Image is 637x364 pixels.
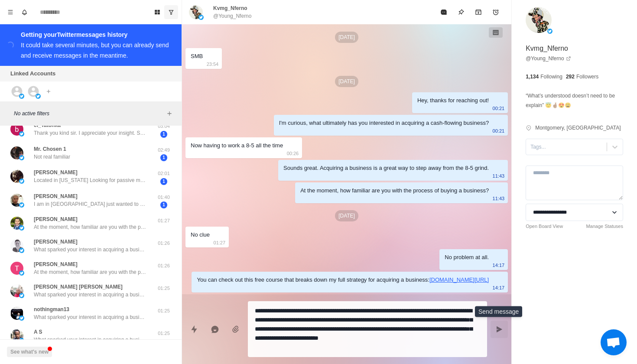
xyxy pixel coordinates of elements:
[540,73,562,81] p: Following
[3,5,17,19] button: Menu
[19,248,24,253] img: picture
[10,170,23,183] img: picture
[19,338,24,343] img: picture
[470,3,487,21] button: Archive
[283,163,489,173] div: Sounds great. Acquiring a business is a great way to step away from the 8-5 grind.
[34,328,42,336] p: A S
[34,305,69,313] p: nothingman13
[10,329,23,342] img: picture
[452,3,470,21] button: Pin
[34,192,78,200] p: [PERSON_NAME]
[34,215,78,223] p: [PERSON_NAME]
[34,268,146,276] p: At the moment, how familiar are you with the process of buying a business?
[10,307,23,320] img: picture
[287,149,299,158] p: 00:26
[191,230,210,240] div: No clue
[10,262,23,275] img: picture
[493,260,505,270] p: 14:17
[21,42,169,59] div: It could take several minutes, but you can already send and receive messages in the meantime.
[214,238,226,247] p: 01:27
[164,5,178,19] button: Show unread conversations
[213,12,251,20] p: @Young_Nferno
[34,238,78,246] p: [PERSON_NAME]
[526,7,552,33] img: picture
[547,29,552,34] img: picture
[153,330,175,337] p: 01:25
[191,141,283,150] div: Now having to work a 8-5 all the time
[10,69,55,78] p: Linked Accounts
[526,55,571,62] a: @Young_Nferno
[445,253,489,262] div: No problem at all.
[576,73,598,81] p: Followers
[153,123,175,130] p: 03:04
[493,126,505,136] p: 00:21
[153,146,175,154] p: 02:49
[34,121,61,129] p: el_Tatonka
[493,104,505,113] p: 00:21
[150,5,164,19] button: Board View
[335,76,358,87] p: [DATE]
[19,315,24,321] img: picture
[153,240,175,247] p: 01:26
[153,217,175,224] p: 01:27
[526,43,568,54] p: Kvmg_Nferno
[10,239,23,252] img: picture
[17,5,31,19] button: Notifications
[526,73,539,81] p: 1,134
[535,124,621,132] p: Montgomery, [GEOGRAPHIC_DATA]
[34,246,146,253] p: What sparked your interest in acquiring a business, and where are you located? I might be able to...
[19,94,24,99] img: picture
[14,110,164,117] p: No active filters
[429,276,489,283] a: [DOMAIN_NAME][URL]
[19,179,24,184] img: picture
[19,270,24,276] img: picture
[153,307,175,315] p: 01:25
[160,201,167,208] span: 1
[435,3,452,21] button: Mark as read
[601,329,627,355] a: Open chat
[10,217,23,230] img: picture
[10,194,23,207] img: picture
[493,171,505,181] p: 11:43
[189,5,203,19] img: picture
[19,155,24,160] img: picture
[19,225,24,231] img: picture
[198,15,204,20] img: picture
[153,170,175,177] p: 02:01
[227,321,244,338] button: Add media
[36,94,41,99] img: picture
[34,176,146,184] p: Located in [US_STATE] Looking for passive management or absentee management businesses. Not sure ...
[335,32,358,43] p: [DATE]
[493,283,505,292] p: 14:17
[335,210,358,221] p: [DATE]
[34,336,146,344] p: What sparked your interest in acquiring a business, and where are you located? I might be able to...
[526,223,563,230] a: Open Board View
[34,129,146,137] p: Thank you kind sir. I appreciate your insight. Some great gems. I am trying to break out of the m...
[566,73,575,81] p: 292
[417,96,489,105] div: Hey, thanks for reaching out!
[164,108,175,119] button: Add filters
[21,29,171,40] div: Getting your Twitter messages history
[185,321,203,338] button: Quick replies
[34,223,146,231] p: At the moment, how familiar are you with the process of buying a business?
[279,118,489,128] div: I'm curious, what ultimately has you interested in acquiring a cash-flowing business?
[19,202,24,208] img: picture
[300,186,489,195] div: At the moment, how familiar are you with the process of buying a business?
[34,200,146,208] p: I am in [GEOGRAPHIC_DATA] just wanted to say that you are such an inspiration keep up the good work
[487,3,504,21] button: Add reminder
[34,145,66,153] p: Mr. Chosen 1
[34,260,78,268] p: [PERSON_NAME]
[191,52,203,61] div: SMB
[43,86,54,97] button: Add account
[34,169,78,176] p: [PERSON_NAME]
[586,223,623,230] a: Manage Statuses
[160,178,167,185] span: 1
[10,123,23,136] img: picture
[19,131,24,136] img: picture
[34,313,146,321] p: What sparked your interest in acquiring a business, and where are you located? I might be able to...
[207,59,219,69] p: 23:54
[34,291,146,299] p: What sparked your interest in acquiring a business, and where are you located? I might be able to...
[213,4,247,12] p: Kvmg_Nferno
[153,285,175,292] p: 01:25
[153,262,175,270] p: 01:26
